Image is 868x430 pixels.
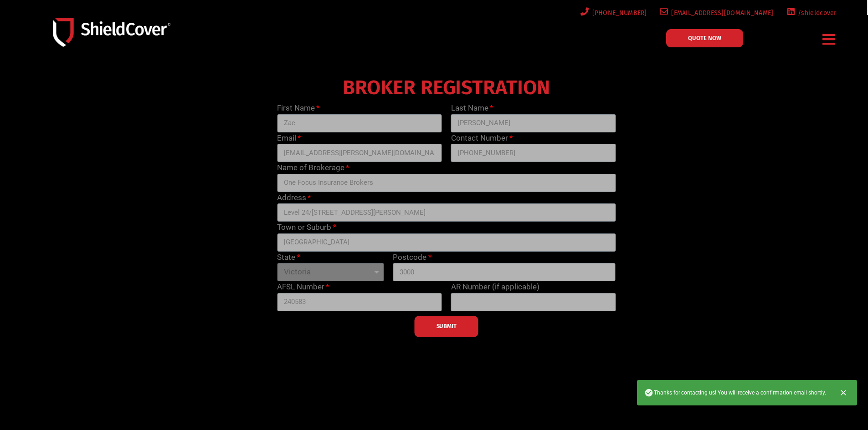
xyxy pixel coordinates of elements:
[277,252,300,263] label: State
[277,222,336,233] label: Town or Suburb
[658,7,774,19] a: [EMAIL_ADDRESS][DOMAIN_NAME]
[277,281,329,293] label: AFSL Number
[277,132,301,144] label: Email
[272,82,620,93] h4: BROKER REGISTRATION
[53,18,170,46] img: Shield-Cover-Underwriting-Australia-logo-full
[277,192,311,204] label: Address
[666,29,743,47] a: QUOTE NOW
[451,281,539,293] label: AR Number (if applicable)
[644,388,826,397] span: Thanks for contacting us! You will receive a confirmation email shortly.
[819,29,839,50] div: Menu Toggle
[579,7,647,19] a: [PHONE_NUMBER]
[393,252,431,263] label: Postcode
[688,35,721,41] span: QUOTE NOW
[451,102,493,114] label: Last Name
[277,162,349,174] label: Name of Brokerage
[795,7,837,19] span: /shieldcover
[589,7,647,19] span: [PHONE_NUMBER]
[785,7,837,19] a: /shieldcover
[668,7,773,19] span: [EMAIL_ADDRESS][DOMAIN_NAME]
[451,132,513,144] label: Contact Number
[833,383,853,403] button: Close
[277,102,319,114] label: First Name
